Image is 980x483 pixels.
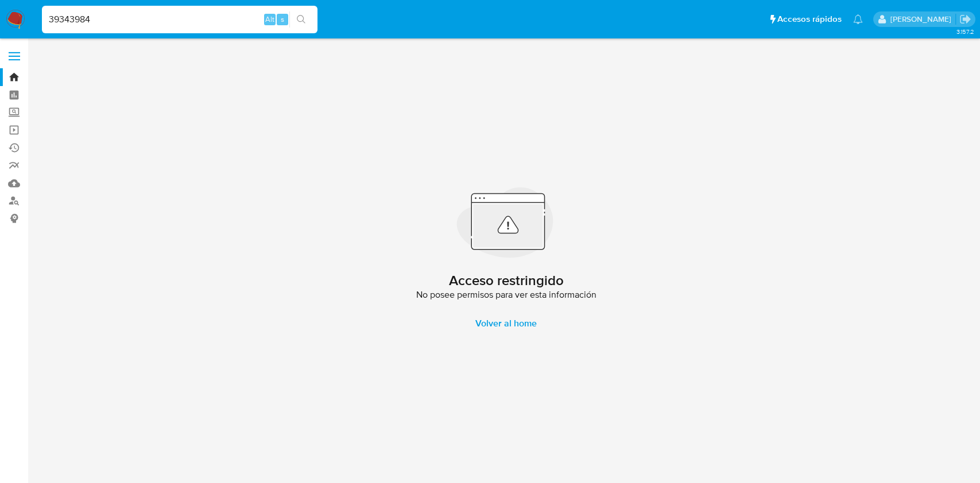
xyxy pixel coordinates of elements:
[449,272,564,289] h2: Acceso restringido
[853,14,863,24] a: Notificaciones
[281,14,284,25] span: s
[890,14,955,25] p: agustina.viggiano@mercadolibre.com
[265,14,274,25] span: Alt
[289,11,313,28] button: search-icon
[462,310,551,337] a: Volver al home
[416,289,596,301] span: No posee permisos para ver esta información
[777,13,842,25] span: Accesos rápidos
[959,13,971,25] a: Salir
[42,12,317,27] input: Buscar usuario o caso...
[475,310,537,337] span: Volver al home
